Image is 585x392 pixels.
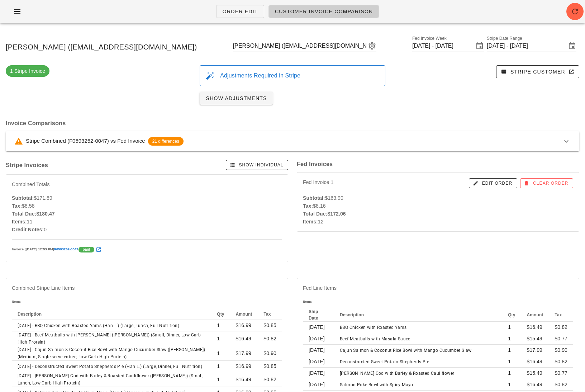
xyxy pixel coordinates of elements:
th: Ship Date [303,308,334,322]
div: $171.89 [12,194,282,202]
span: Stripe Customer [502,69,573,75]
td: $0.82 [258,331,282,346]
td: 1 [211,320,230,331]
td: BBQ Chicken with Roasted Yams [334,322,502,333]
strong: Items: [12,219,27,225]
th: Description [334,308,502,322]
td: [PERSON_NAME] Cod with Barley & Roasted Cauliflower [334,368,502,379]
td: $0.90 [549,345,573,356]
td: $16.49 [230,331,258,346]
span: Order Edit [222,9,258,14]
span: 21 differences [152,137,179,146]
span: Fed Invoice 1 [303,178,333,188]
td: $16.49 [230,372,258,387]
strong: Tax: [303,203,313,209]
td: [DATE] [303,379,334,391]
strong: Tax: [12,203,22,209]
div: Fed Line Items [297,278,579,298]
td: 1 [211,361,230,372]
td: [DATE] [303,345,334,356]
td: 1 [502,345,521,356]
td: [DATE] - Beef Meatballs with [PERSON_NAME] ([PERSON_NAME]) (Small, Dinner, Low Carb High Protein) [12,331,211,346]
td: 1 [211,331,230,346]
td: Beef Meatballs with Masala Sauce [334,333,502,345]
a: Stripe Customer [496,65,579,78]
div: $180.47 [12,210,282,218]
td: 1 [502,322,521,333]
div: $8.16 [303,202,573,210]
th: Qty [502,308,521,322]
input: Search by email or name [233,40,366,52]
td: 1 [502,379,521,391]
div: Combined Totals [12,180,50,188]
a: F0593252-0047paid [54,247,101,251]
strong: Credit Notes: [12,227,44,232]
td: $17.99 [230,346,258,361]
h3: Stripe Invoices [6,161,48,169]
td: $16.49 [521,379,549,391]
td: $15.49 [521,333,549,345]
span: Show Individual [230,162,283,168]
td: $0.82 [549,322,573,333]
div: 0 [12,226,282,233]
td: $0.82 [549,379,573,391]
label: Fed Invoice Week [412,36,447,41]
td: $0.82 [549,356,573,368]
td: $0.77 [549,333,573,345]
button: Show Individual [226,160,288,170]
td: 1 [502,368,521,379]
td: $0.77 [549,368,573,379]
strong: Items: [303,219,318,225]
td: [DATE] [303,356,334,368]
button: appended action [368,42,376,50]
td: [DATE] [303,333,334,345]
td: $0.90 [258,346,282,361]
h6: Items [303,298,573,306]
td: [DATE] - Cajun Salmon & Coconut Rice Bowl with Mango Cucumber Slaw ([PERSON_NAME]) (Medium, Singl... [12,346,211,361]
div: Adjustments Required in Stripe [220,72,379,80]
td: [DATE] [303,322,334,333]
span: Edit Order [474,180,513,186]
td: $16.49 [521,322,549,333]
td: 1 [211,346,230,361]
td: [DATE] - Deconstructed Sweet Potato Shepherds Pie (Han L.) (Large, Dinner, Full Nutrition) [12,361,211,372]
td: [DATE] [303,368,334,379]
div: $163.90 [303,194,573,202]
div: Combined Stripe Line Items [6,278,288,298]
a: Order Edit [216,5,264,18]
strong: Subtotal: [303,195,325,201]
button: Clear Order [520,178,573,188]
th: Tax [258,308,282,320]
button: Show Adjustments [200,92,272,105]
div: $172.06 [303,210,573,218]
td: $16.99 [230,361,258,372]
h3: Invoice Comparisons [6,119,579,127]
h6: Invoice ([DATE] 12:53 PM) [12,245,282,253]
td: $15.49 [521,368,549,379]
h6: Items [12,298,282,306]
th: Qty [211,308,230,320]
div: 12 [303,218,573,226]
span: [PERSON_NAME] ([EMAIL_ADDRESS][DOMAIN_NAME]) [6,41,197,53]
td: Deconstructed Sweet Potato Shepherds Pie [334,356,502,368]
strong: Subtotal: [12,195,34,201]
th: Tax [549,308,573,322]
td: $16.99 [230,320,258,331]
a: Edit Order [469,178,517,188]
th: Description [12,308,211,320]
td: [DATE] - [PERSON_NAME] Cod with Barley & Roasted Cauliflower ([PERSON_NAME]) (Small, Lunch, Low C... [12,372,211,387]
div: $8.58 [12,202,282,210]
th: Amount [230,308,258,320]
span: Customer Invoice Comparison [275,9,373,14]
span: Stripe Combined (F0593252-0047) vs Fed Invoice [26,138,145,144]
a: Customer Invoice Comparison [268,5,379,18]
label: Stripe Date Range [487,36,522,41]
td: $17.99 [521,345,549,356]
strong: Total Due: [12,211,36,217]
button: Stripe Combined (F0593252-0047) vs Fed Invoice21 differences [6,131,579,151]
th: Amount [521,308,549,322]
h3: Fed Invoices [297,160,579,168]
td: $0.85 [258,361,282,372]
td: $0.85 [258,320,282,331]
td: Salmon Poke Bowl with Spicy Mayo [334,379,502,391]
